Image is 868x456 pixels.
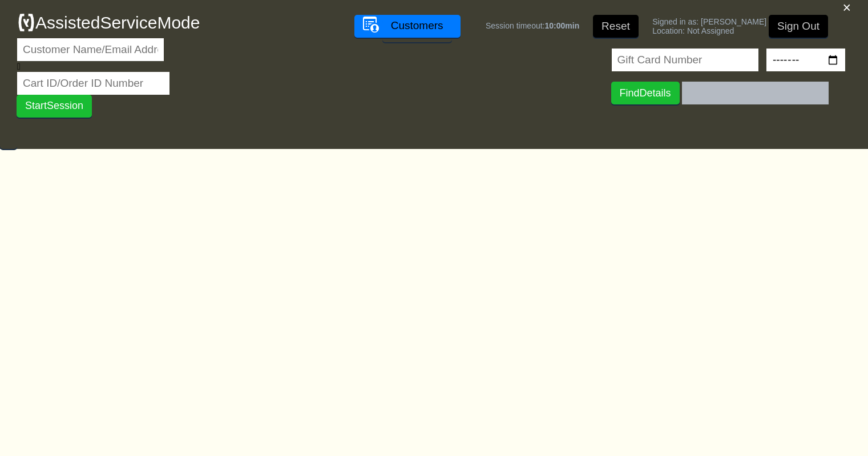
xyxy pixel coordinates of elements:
[652,17,699,26] span: Signed in as:
[545,21,566,30] span: 10:00
[687,26,734,35] span: Not Assigned
[47,13,100,32] span: ssisted
[769,15,828,38] button: Sign Out
[640,87,671,99] span: Details
[593,15,639,38] button: Reset
[486,21,579,30] span: min
[354,15,460,38] a: Customers
[111,13,157,32] span: ervice
[17,3,200,38] div: A S M
[486,21,545,30] span: Session timeout:
[47,100,83,111] span: Session
[652,26,685,35] span: Location:
[839,3,851,14] button: ×
[611,82,680,104] button: FindDetails
[17,95,92,118] button: StartSession
[382,19,452,42] span: Customers
[701,17,766,26] span: [PERSON_NAME]
[171,13,200,32] span: ode
[612,49,758,71] input: Gift Card Number
[17,38,164,61] input: Customer Name/Email Address
[17,72,169,95] input: Cart ID/Order ID Number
